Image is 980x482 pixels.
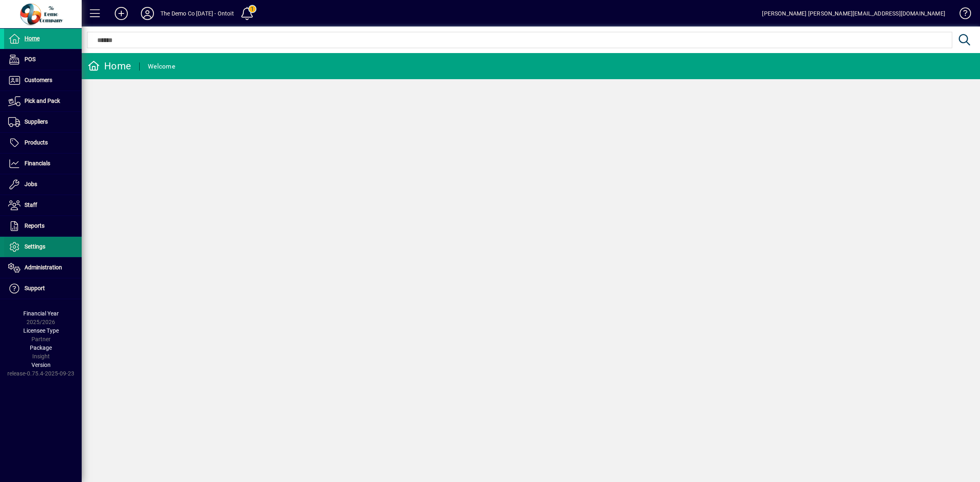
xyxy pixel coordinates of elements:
[4,153,82,174] a: Financials
[4,91,82,111] a: Pick and Pack
[953,2,970,28] a: Knowledge Base
[24,160,50,167] span: Financials
[108,6,134,21] button: Add
[4,133,82,153] a: Products
[4,237,82,257] a: Settings
[24,222,45,229] span: Reports
[24,98,60,104] span: Pick and Pack
[4,195,82,215] a: Staff
[24,77,52,83] span: Customers
[134,6,160,21] button: Profile
[160,7,234,20] div: The Demo Co [DATE] - Ontoit
[24,56,36,62] span: POS
[88,60,131,73] div: Home
[4,216,82,236] a: Reports
[30,344,52,351] span: Package
[4,49,82,70] a: POS
[24,243,45,250] span: Settings
[4,112,82,132] a: Suppliers
[4,258,82,278] a: Administration
[24,264,62,271] span: Administration
[24,202,37,208] span: Staff
[4,174,82,195] a: Jobs
[148,60,175,73] div: Welcome
[24,118,48,125] span: Suppliers
[24,181,37,187] span: Jobs
[24,139,48,146] span: Products
[31,362,51,368] span: Version
[24,285,45,291] span: Support
[4,278,82,299] a: Support
[4,70,82,91] a: Customers
[762,7,945,20] div: [PERSON_NAME] [PERSON_NAME][EMAIL_ADDRESS][DOMAIN_NAME]
[23,327,59,334] span: Licensee Type
[24,35,40,42] span: Home
[23,310,59,317] span: Financial Year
